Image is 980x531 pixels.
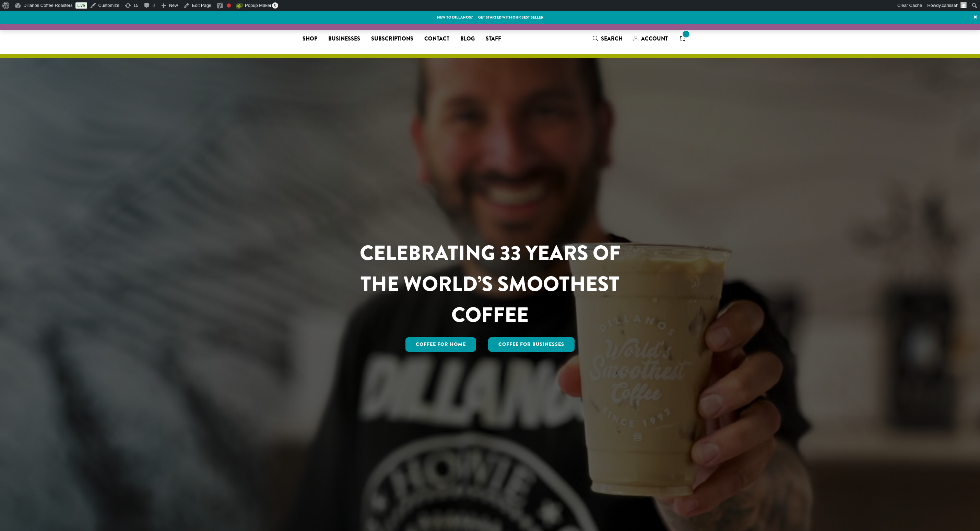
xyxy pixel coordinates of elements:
span: Contact [424,35,449,43]
a: Get started with our best seller [478,14,543,20]
a: Search [587,33,628,44]
span: Account [641,35,668,43]
h1: CELEBRATING 33 YEARS OF THE WORLD’S SMOOTHEST COFFEE [340,238,641,330]
span: Shop [303,35,317,43]
span: 0 [272,2,278,9]
a: Live [75,2,87,9]
div: Focus keyphrase not set [227,3,231,8]
span: Staff [486,35,501,43]
a: Coffee For Businesses [488,337,575,352]
a: Staff [480,33,507,44]
span: Subscriptions [371,35,413,43]
span: carissah [942,3,958,8]
a: Shop [297,33,323,44]
span: Businesses [328,35,360,43]
span: Blog [460,35,475,43]
a: × [971,11,980,23]
a: Coffee for Home [405,337,476,352]
span: Search [601,35,623,43]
